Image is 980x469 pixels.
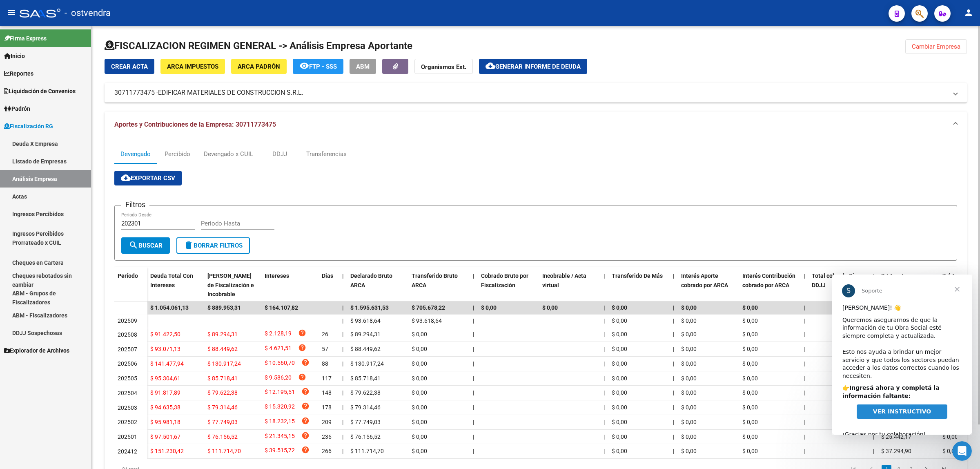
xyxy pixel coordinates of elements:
[804,433,805,440] span: |
[942,272,969,279] span: Trf Aporte
[184,240,194,250] mat-icon: delete
[804,448,805,454] span: |
[322,272,333,279] span: Dias
[473,375,474,382] span: |
[261,267,318,303] datatable-header-cell: Intereses
[473,304,474,311] span: |
[681,433,697,440] span: $ 0,00
[412,419,427,425] span: $ 0,00
[912,43,960,50] span: Cambiar Empresa
[942,448,958,454] span: $ 0,00
[804,272,805,279] span: |
[873,272,875,279] span: |
[681,389,697,396] span: $ 0,00
[473,448,474,454] span: |
[322,433,332,440] span: 236
[681,419,697,425] span: $ 0,00
[350,419,381,425] span: $ 77.749,03
[204,267,261,303] datatable-header-cell: Deuda Bruta Neto de Fiscalización e Incobrable
[265,446,295,457] span: $ 39.515,72
[114,121,276,128] span: Aportes y Contribuciones de la Empresa: 30711773475
[612,419,627,425] span: $ 0,00
[184,242,243,249] span: Borrar Filtros
[604,389,605,396] span: |
[604,433,605,440] span: |
[350,59,376,74] button: ABM
[604,272,605,279] span: |
[265,387,295,398] span: $ 12.195,51
[670,267,678,303] datatable-header-cell: |
[118,448,137,455] span: 202412
[681,404,697,411] span: $ 0,00
[681,360,697,367] span: $ 0,00
[265,402,295,413] span: $ 15.320,92
[342,272,344,279] span: |
[473,404,474,411] span: |
[473,389,474,396] span: |
[342,419,343,425] span: |
[473,272,474,279] span: |
[612,317,627,324] span: $ 0,00
[121,199,149,210] h3: Filtros
[608,267,670,303] datatable-header-cell: Transferido De Más
[878,267,939,303] datatable-header-cell: DJ Aporte
[105,39,412,52] h1: FISCALIZACION REGIMEN GENERAL -> Análisis Empresa Aportante
[412,389,427,396] span: $ 0,00
[478,267,539,303] datatable-header-cell: Cobrado Bruto por Fiscalización
[681,346,697,352] span: $ 0,00
[150,346,180,352] span: $ 93.071,13
[612,360,627,367] span: $ 0,00
[612,331,627,337] span: $ 0,00
[118,317,137,324] span: 202509
[231,59,287,74] button: ARCA Padrón
[481,304,497,311] span: $ 0,00
[105,83,967,103] mat-expansion-panel-header: 30711773475 -EDIFICAR MATERIALES DE CONSTRUCCION S.R.L.
[207,304,241,311] span: $ 889.953,31
[612,389,627,396] span: $ 0,00
[742,404,758,411] span: $ 0,00
[604,404,605,411] span: |
[412,317,442,324] span: $ 93.618,64
[350,304,389,311] span: $ 1.595.631,53
[4,34,47,43] span: Firma Express
[739,267,800,303] datatable-header-cell: Interés Contribución cobrado por ARCA
[412,360,427,367] span: $ 0,00
[207,331,238,337] span: $ 89.294,31
[118,404,137,411] span: 202503
[265,344,292,355] span: $ 4.621,51
[804,404,805,411] span: |
[322,389,332,396] span: 148
[604,304,605,311] span: |
[832,275,972,435] iframe: Intercom live chat mensaje
[350,389,381,396] span: $ 79.622,38
[673,404,674,411] span: |
[121,173,131,183] mat-icon: cloud_download
[681,375,697,382] span: $ 0,00
[265,358,295,369] span: $ 10.560,70
[293,59,343,74] button: FTP - SSS
[678,267,739,303] datatable-header-cell: Interés Aporte cobrado por ARCA
[412,404,427,411] span: $ 0,00
[673,419,674,425] span: |
[342,389,343,396] span: |
[742,375,758,382] span: $ 0,00
[804,331,805,337] span: |
[342,433,343,440] span: |
[800,267,808,303] datatable-header-cell: |
[265,373,292,384] span: $ 9.586,20
[114,88,947,97] mat-panel-title: 30711773475 -
[309,63,337,70] span: FTP - SSS
[964,8,973,18] mat-icon: person
[10,148,129,172] div: ¡Gracias por tu colaboración! ​
[118,433,137,440] span: 202501
[301,431,310,440] i: help
[105,59,154,74] button: Crear Acta
[804,419,805,425] span: |
[121,174,175,182] span: Exportar CSV
[350,272,392,288] span: Declarado Bruto ARCA
[204,150,253,159] div: Devengado x CUIL
[129,240,138,250] mat-icon: search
